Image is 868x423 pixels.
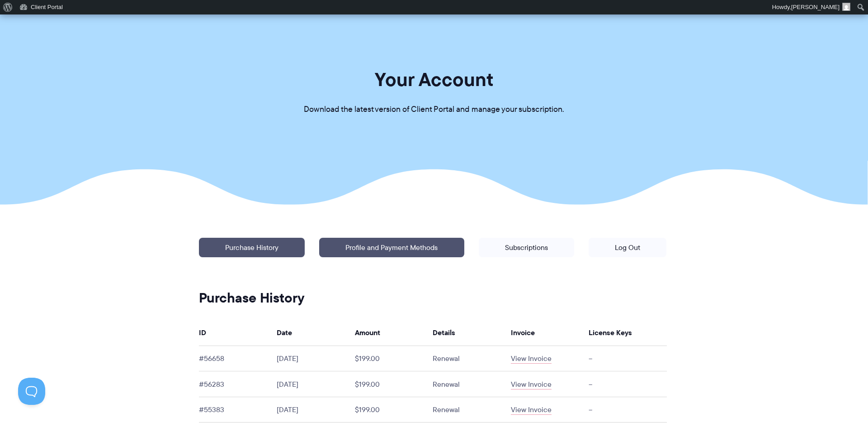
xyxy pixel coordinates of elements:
h2: Purchase History [199,289,667,307]
span: Renewal [433,379,460,389]
th: ID [199,319,277,346]
td: [DATE] [277,346,355,371]
td: – [589,346,667,371]
td: #56658 [199,346,277,371]
span: $199.00 [355,404,380,415]
span: Renewal [433,404,460,415]
a: Purchase History [199,238,305,257]
a: Profile and Payment Methods [319,238,464,257]
td: – [589,371,667,397]
span: $199.00 [355,353,380,364]
span: $199.00 [355,379,380,389]
td: [DATE] [277,371,355,397]
a: View Invoice [511,353,552,364]
iframe: Toggle Customer Support [18,378,45,405]
th: Date [277,319,355,346]
a: Log Out [589,238,666,257]
a: View Invoice [511,404,552,415]
td: #56283 [199,371,277,397]
a: View Invoice [511,379,552,389]
th: Details [433,319,511,346]
td: #55383 [199,397,277,422]
h1: Your Account [375,67,494,91]
td: – [589,397,667,422]
p: | | | [192,231,674,296]
th: Invoice [511,319,589,346]
span: Renewal [433,353,460,364]
th: License Keys [589,319,667,346]
p: Download the latest version of Client Portal and manage your subscription. [304,103,564,116]
td: [DATE] [277,397,355,422]
a: Subscriptions [479,238,574,257]
th: Amount [355,319,433,346]
span: [PERSON_NAME] [791,4,840,10]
